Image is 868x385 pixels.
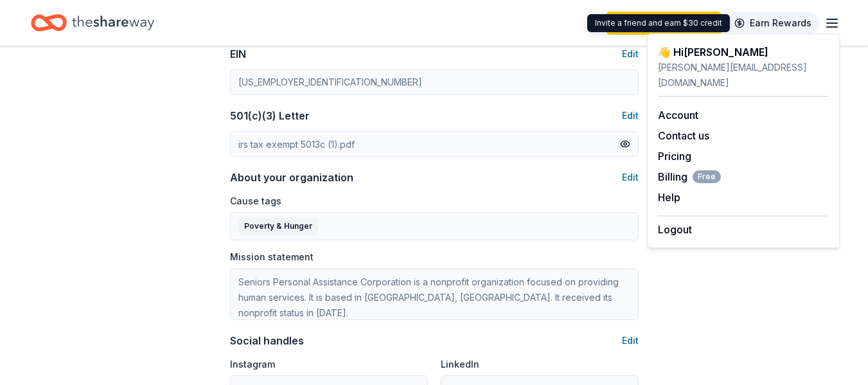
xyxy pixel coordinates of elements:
[658,169,721,184] button: BillingFree
[230,269,639,320] textarea: Seniors Personal Assistance Corporation is a nonprofit organization focused on providing human se...
[727,12,819,35] a: Earn Rewards
[658,222,692,237] button: Logout
[238,218,318,235] div: Poverty & Hunger
[230,251,314,264] label: Mission statement
[658,169,721,184] span: Billing
[238,137,355,151] div: irs tax exempt 5013c (1).pdf
[658,150,691,163] a: Pricing
[441,358,479,371] label: LinkedIn
[31,8,154,38] a: Home
[230,358,275,371] label: Instagram
[622,46,639,62] button: Edit
[693,170,721,183] span: Free
[658,109,698,121] a: Account
[658,44,829,60] div: 👋 Hi [PERSON_NAME]
[658,128,709,143] button: Contact us
[230,69,639,95] input: 12-3456789
[230,212,639,240] button: Poverty & Hunger
[587,14,730,32] div: Invite a friend and earn $30 credit
[230,46,246,62] div: EIN
[622,170,639,185] button: Edit
[230,333,304,348] div: Social handles
[658,60,829,91] div: [PERSON_NAME][EMAIL_ADDRESS][DOMAIN_NAME]
[622,333,639,348] button: Edit
[622,108,639,123] button: Edit
[230,195,281,208] label: Cause tags
[658,190,680,205] button: Help
[230,108,310,123] div: 501(c)(3) Letter
[606,12,722,35] a: Upgrade your plan
[230,170,353,185] div: About your organization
